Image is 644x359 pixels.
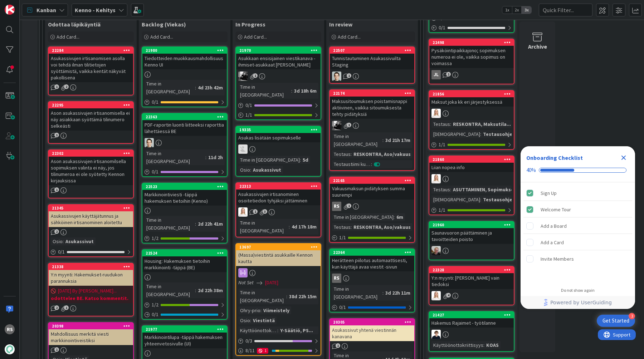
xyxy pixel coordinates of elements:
div: Onboarding Checklist [526,153,583,162]
div: 21970Asukkaan ensisijainen viestikanava - ihmiset-asukkaat [PERSON_NAME] [236,47,321,69]
div: JL [429,70,514,79]
img: SL [431,291,441,300]
div: 22507Tunnistautuminen Asukassivuilta Staging [330,47,414,69]
div: 22524 [146,251,227,256]
div: 19335Asukas lisätään sopimukselle [236,127,321,142]
img: SL [431,174,441,183]
div: 1/2 [142,300,227,309]
div: Markkinointiviesti -täppä hakemuksen tietoihin (Kenno) [142,190,227,206]
div: SL [429,109,514,118]
div: Osio [238,166,250,174]
div: Testaustiimi kurkkaa [332,160,371,168]
div: JL [431,70,441,79]
span: : [250,166,251,174]
span: : [195,84,196,92]
div: Sign Up [541,189,557,197]
div: 22498 [429,39,514,46]
div: Ason asukassivujen irtisanomisella ei näy asiakkaan syöttämä tilinumero selkeästi [49,108,133,131]
div: RS [332,202,341,211]
div: 6m [395,213,405,221]
div: 22313Asukassivujen irtisanominen osoitetiedon tyhjäksi jättäminen [236,183,321,205]
div: 21338 [49,264,133,270]
div: KM [236,72,321,81]
div: Invite Members [541,255,574,263]
div: 1/1 [236,110,321,119]
span: : [371,160,372,168]
div: Asukassivujen irtisanomisen asolla voi tehdä ilman tilitietojen syöttämistä, vaikka kentät näkyvä... [49,54,133,82]
div: [DEMOGRAPHIC_DATA] [431,196,480,203]
div: 21977 [142,326,227,333]
a: 22165Vakuusmaksun pidätyksen summa suurempiRSTime in [GEOGRAPHIC_DATA]:6mTestaus:RESKONTRA, Aso/v... [329,177,415,243]
span: 3 [263,209,267,214]
span: 1 [347,73,351,78]
div: Ohry-prio [238,306,260,314]
div: Sign Up is complete. [523,185,632,201]
span: 1 / 2 [152,235,158,242]
span: 1 [253,209,258,214]
span: Add Card... [338,34,361,40]
div: Welcome Tour [541,205,571,214]
a: 22363PDF-raportin luonti liitteeksi raporttia lähettäessä BETTTime in [GEOGRAPHIC_DATA]:11d 2h0/1 [142,113,228,177]
div: 1/2 [142,234,227,243]
div: 22524Housing: Hakemuksen tietoihin markkinointi -täppä (BE) [142,250,227,272]
div: RS [330,274,414,283]
div: 21977Markkinointilupa -täppä hakemuksen yhteenvetosivulle (UI) [142,326,227,348]
div: Viestintä [251,316,277,324]
div: 22174 [330,90,414,97]
div: 21856 [429,91,514,97]
a: 21980Tiedotteiden muokkausmahdollisuus Kenno UITime in [GEOGRAPHIC_DATA]:4d 23h 42m0/1 [142,46,228,107]
div: Time in [GEOGRAPHIC_DATA] [238,83,291,99]
div: Testausohjeet... [481,196,524,203]
div: 22524 [142,250,227,256]
div: 3d 22h 11m [384,289,412,297]
div: 2d 22h 41m [196,220,225,228]
div: 22523 [142,183,227,190]
div: Asukassivujen käyttäjätunnus ja sähköinen irtisanominen aloitettu [49,211,133,227]
div: 21980 [146,48,227,53]
span: : [277,326,278,334]
div: 22284Asukassivujen irtisanomisen asolla voi tehdä ilman tilitietojen syöttämistä, vaikka kentät n... [49,47,133,82]
div: 22284 [52,48,133,53]
img: TT [145,138,154,147]
span: : [205,153,206,161]
div: 0/1 [142,310,227,319]
a: 21427Hakemus Rajaimet - työtilanneMTKäyttöönottokriittisyys:KOAS [429,311,514,352]
span: 1 / 1 [439,206,445,214]
span: : [260,306,262,314]
div: Time in [GEOGRAPHIC_DATA] [332,285,382,301]
div: Asukassivut [64,237,96,245]
span: : [195,286,196,294]
span: 1 [54,187,59,192]
div: 22174 [333,91,414,96]
div: ASUTTAMINEN, Sopimukset [451,186,518,193]
div: 3d 21h 17m [384,136,412,144]
span: : [450,186,451,193]
div: 0/1 [142,167,227,176]
div: Time in [GEOGRAPHIC_DATA] [332,213,394,221]
span: 1 [347,203,351,208]
div: 21856Maksut joka kk eri järjestyksessä [429,91,514,107]
div: TT [330,72,414,81]
span: : [300,156,301,164]
div: Add a Card [541,238,564,247]
div: 1/1 [429,206,514,215]
a: 22523Markkinointiviesti -täppä hakemuksen tietoihin (Kenno)Time in [GEOGRAPHIC_DATA]:2d 22h 41m1/2 [142,183,228,244]
div: 21970 [239,48,321,53]
div: Markkinointilupa -täppä hakemuksen yhteenvetosivulle (UI) [142,333,227,348]
div: 22328Y:n myynti: [PERSON_NAME] vain tiedoksi [429,267,514,289]
div: 21338Y:n myynti: Hakemukset-ruudukon parannuksia [49,264,133,286]
div: Time in [GEOGRAPHIC_DATA] [238,219,289,235]
div: 21980Tiedotteiden muokkausmahdollisuus Kenno UI [142,47,227,69]
div: 22313 [239,184,321,189]
span: 2 [54,229,59,234]
a: Powered by UserGuiding [524,296,631,309]
a: 22524Housing: Hakemuksen tietoihin markkinointi -täppä (BE)Time in [GEOGRAPHIC_DATA]:2d 22h 38m1/... [142,249,228,320]
a: 22507Tunnistautuminen Asukassivuilta StagingTT [329,46,415,84]
div: 21338 [52,264,133,269]
span: : [351,150,352,158]
img: KM [332,121,341,130]
div: 21860 [429,156,514,163]
div: 22313 [236,183,321,190]
div: 11d 2h [206,153,225,161]
div: 21980 [142,47,227,54]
